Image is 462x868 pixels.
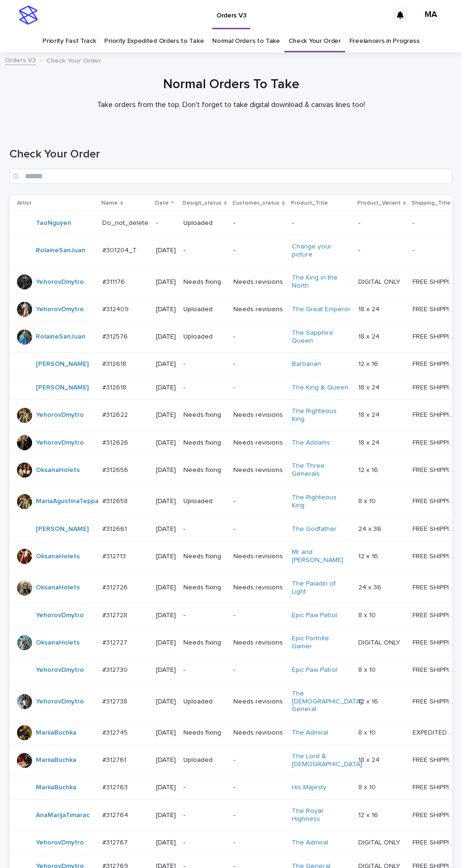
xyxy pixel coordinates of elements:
p: Needs fixing [183,639,226,647]
p: Needs revisions [233,729,284,737]
a: OksanaHolets [36,639,80,647]
p: Uploaded [183,497,226,505]
p: [DATE] [156,411,176,419]
p: [DATE] [156,497,176,505]
p: - [233,666,284,674]
p: Do_not_delete [102,217,150,227]
p: #312761 [102,754,128,764]
p: - [233,219,284,227]
a: TaoNguyen [36,219,71,227]
p: - [358,245,362,255]
p: #312622 [102,409,130,419]
p: Check Your Order [46,55,101,65]
p: 12 x 16 [358,464,380,474]
p: #312618 [102,358,128,368]
p: [DATE] [156,306,176,314]
p: [DATE] [156,811,176,819]
p: - [233,497,284,505]
p: #312726 [102,582,130,592]
p: #312764 [102,810,130,819]
a: YehorovDmytro [36,666,84,674]
p: EXPEDITED SHIPPING - preview in 1 business day; delivery up to 5 business days after your approval. [412,727,458,737]
a: Check Your Order [289,30,341,52]
p: 18 x 24 [358,437,381,447]
p: FREE SHIPPING - preview in 1-2 business days, after your approval delivery will take 5-10 b.d. [412,304,458,314]
p: Needs revisions [233,553,284,561]
p: - [183,525,226,533]
p: Take orders from the top. Don't forget to take digital download & canvas lines too! [42,100,420,109]
p: DIGITAL ONLY [358,637,402,647]
input: Search [9,169,453,184]
p: - [183,360,226,368]
a: Barbarian [292,360,321,368]
p: FREE SHIPPING - preview in 1-2 business days, after your approval delivery will take 5-10 b.d. [412,523,458,533]
p: Design_status [182,198,222,208]
a: [PERSON_NAME] [36,360,89,368]
a: RolaineSanJuan [36,333,85,341]
p: DIGITAL ONLY [358,837,402,847]
a: Priority Expedited Orders to Take [104,30,204,52]
p: FREE SHIPPING - preview in 1-2 business days, after your approval delivery will take 5-10 b.d. [412,810,458,819]
a: Epic Fortnite Gamer [292,635,351,651]
p: #312763 [102,782,130,792]
a: Mr and [PERSON_NAME] [292,548,351,564]
p: Needs revisions [233,411,284,419]
p: Customer_status [232,198,280,208]
a: The Paladin of Light [292,580,351,596]
a: Orders V3 [5,54,36,65]
p: - [233,525,284,533]
p: - [156,219,176,227]
p: Shipping_Title [412,198,451,208]
p: FREE SHIPPING - preview in 1-2 business days, after your approval delivery will take 5-10 b.d. [412,782,458,792]
p: #312713 [102,551,128,561]
p: [DATE] [156,439,176,447]
p: Name [101,198,118,208]
a: YehorovDmytro [36,411,84,419]
p: 8 x 10 [358,727,378,737]
a: The Lord & [DEMOGRAPHIC_DATA] [292,752,362,769]
p: - [233,839,284,847]
p: 18 x 24 [358,754,381,764]
h1: Normal Orders To Take [9,77,453,93]
p: Needs fixing [183,278,226,286]
p: Uploaded [183,756,226,764]
p: - [292,219,351,227]
p: Needs fixing [183,466,226,474]
p: FREE SHIPPING - preview in 1-2 business days, after your approval delivery will take 5-10 b.d. [412,754,458,764]
p: #312576 [102,331,130,341]
p: Needs revisions [233,278,284,286]
a: RolaineSanJuan [36,247,85,255]
p: 8 x 10 [358,610,378,620]
a: YehorovDmytro [36,439,84,447]
a: MariiaBuchka [36,756,76,764]
p: Product_Variant [357,198,401,208]
p: #312728 [102,610,129,620]
p: FREE SHIPPING - preview in 1-2 business days, after your approval delivery will take 5-10 b.d. [412,637,458,647]
p: - [412,245,416,255]
p: Needs revisions [233,584,284,592]
p: - [183,811,226,819]
a: YehorovDmytro [36,278,84,286]
p: FREE SHIPPING - preview in 1-2 business days, after your approval delivery will take 5-10 b.d. [412,696,458,706]
p: #311176 [102,276,127,286]
p: [DATE] [156,360,176,368]
p: - [183,839,226,847]
p: [DATE] [156,756,176,764]
a: YehorovDmytro [36,839,84,847]
a: The Righteous King [292,494,351,510]
a: The Godfather [292,525,337,533]
p: - [183,247,226,255]
p: Needs fixing [183,439,226,447]
p: Needs fixing [183,584,226,592]
p: [DATE] [156,784,176,792]
p: - [233,360,284,368]
p: - [183,784,226,792]
p: - [183,612,226,620]
p: - [183,384,226,392]
p: #312656 [102,464,130,474]
a: The King & Queen [292,384,348,392]
p: FREE SHIPPING - preview in 1-2 business days, after your approval delivery will take 5-10 b.d. [412,610,458,620]
p: #312618 [102,382,128,392]
a: The Great Emperor [292,306,351,314]
a: [PERSON_NAME] [36,384,89,392]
